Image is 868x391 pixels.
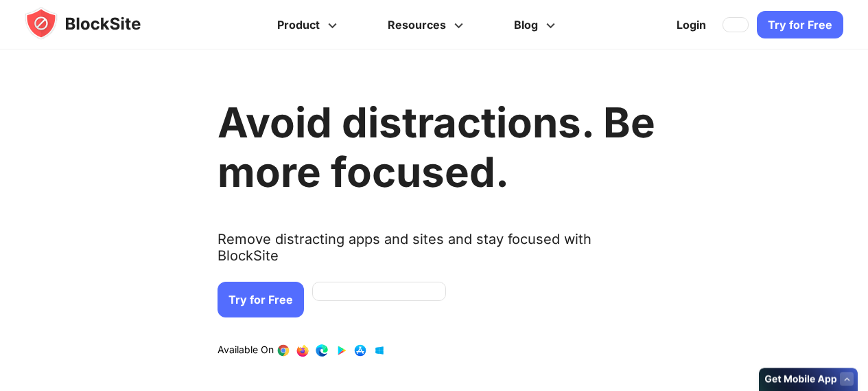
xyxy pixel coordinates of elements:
[218,231,655,275] text: Remove distracting apps and sites and stay focused with BlockSite
[218,282,304,317] a: Try for Free
[218,344,274,357] text: Available On
[25,7,167,40] img: blocksite-icon.5d769676.svg
[218,98,655,197] h1: Avoid distractions. Be more focused.
[668,8,714,41] a: Login
[757,11,843,38] a: Try for Free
